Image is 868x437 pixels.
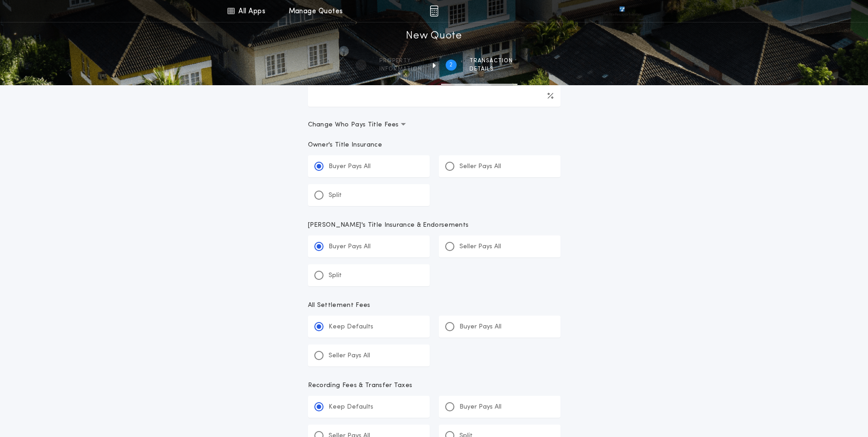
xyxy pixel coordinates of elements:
[459,403,501,412] p: Buyer Pays All
[308,141,561,150] p: Owner's Title Insurance
[329,242,371,251] p: Buyer Pays All
[406,29,462,44] h1: New Quote
[329,271,342,280] p: Split
[449,61,453,69] h2: 2
[308,85,561,107] input: Downpayment Percentage
[308,120,406,130] span: Change Who Pays Title Fees
[308,120,561,130] button: Change Who Pays Title Fees
[459,162,501,171] p: Seller Pays All
[459,322,501,332] p: Buyer Pays All
[459,242,501,251] p: Seller Pays All
[329,351,370,361] p: Seller Pays All
[329,403,373,412] p: Keep Defaults
[469,66,513,73] span: details
[603,6,641,16] img: vs-icon
[469,57,513,65] span: Transaction
[329,191,342,200] p: Split
[308,301,561,310] p: All Settlement Fees
[329,162,371,171] p: Buyer Pays All
[430,5,438,16] img: img
[329,322,373,332] p: Keep Defaults
[379,57,422,65] span: Property
[308,381,561,390] p: Recording Fees & Transfer Taxes
[379,66,422,73] span: information
[308,221,561,230] p: [PERSON_NAME]'s Title Insurance & Endorsements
